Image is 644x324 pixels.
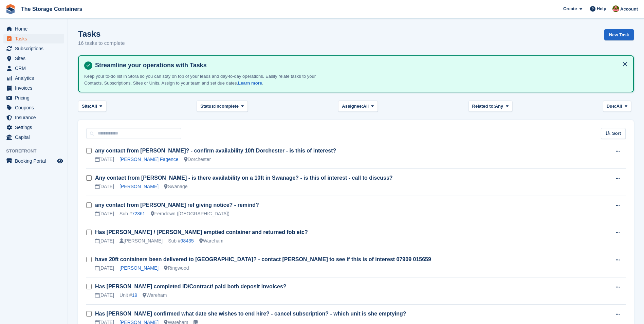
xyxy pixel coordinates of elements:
a: 72361 [132,211,145,216]
a: Preview store [56,157,64,165]
div: Swanage [164,183,187,190]
a: menu [3,103,64,112]
a: [PERSON_NAME] [119,184,159,189]
div: Ringwood [164,265,189,272]
span: Booking Portal [15,156,56,166]
span: All [363,103,369,110]
span: Due: [607,103,617,110]
div: Unit # [119,292,137,299]
a: menu [3,93,64,103]
div: Dorchester [184,156,211,163]
a: menu [3,64,64,73]
a: have 20ft containers been delivered to [GEOGRAPHIC_DATA]? - contact [PERSON_NAME] to see if this ... [95,256,431,262]
span: Status: [200,103,215,110]
span: Site: [82,103,91,110]
h1: Tasks [78,29,125,38]
a: 98435 [181,238,194,244]
span: Storefront [6,148,68,155]
a: any contact from [PERSON_NAME] ref giving notice? - remind? [95,202,259,208]
div: Ferndown ([GEOGRAPHIC_DATA]) [151,210,229,217]
span: Sort [612,130,621,137]
p: 16 tasks to complete [78,39,125,47]
div: [DATE] [95,292,114,299]
div: Wareham [199,237,223,245]
span: Capital [15,132,56,142]
div: [DATE] [95,156,114,163]
span: Analytics [15,73,56,83]
span: All [617,103,622,110]
span: Invoices [15,83,56,93]
span: Coupons [15,103,56,112]
span: Assignee: [342,103,363,110]
a: Any contact from [PERSON_NAME] - is there availability on a 10ft in Swanage? - is this of interes... [95,175,393,181]
a: Has [PERSON_NAME] / [PERSON_NAME] emptied container and returned fob etc? [95,229,308,235]
span: Account [620,6,638,13]
span: Sites [15,54,56,63]
span: All [91,103,97,110]
a: menu [3,24,64,34]
img: Kirsty Simpson [612,5,619,12]
a: menu [3,73,64,83]
span: Home [15,24,56,34]
a: menu [3,34,64,43]
a: menu [3,54,64,63]
a: Has [PERSON_NAME] completed ID/Contract/ paid both deposit invoices? [95,284,287,289]
a: New Task [604,29,634,40]
button: Due: All [603,101,631,112]
button: Site: All [78,101,106,112]
a: menu [3,132,64,142]
a: Learn more [238,80,262,86]
a: any contact from [PERSON_NAME]? - confirm availability 10ft Dorchester - is this of interest? [95,148,336,154]
button: Assignee: All [338,101,378,112]
span: Settings [15,123,56,132]
a: menu [3,113,64,122]
span: Any [495,103,503,110]
div: [PERSON_NAME] [119,237,163,245]
div: [DATE] [95,183,114,190]
a: [PERSON_NAME] [119,265,159,271]
a: 19 [132,292,137,298]
a: menu [3,156,64,166]
span: Create [563,5,577,12]
a: menu [3,123,64,132]
span: Pricing [15,93,56,103]
span: Related to: [472,103,495,110]
div: Sub # [168,237,194,245]
button: Related to: Any [468,101,512,112]
div: [DATE] [95,237,114,245]
a: menu [3,83,64,93]
div: [DATE] [95,210,114,217]
span: Subscriptions [15,44,56,53]
a: Has [PERSON_NAME] confirmed what date she wishes to end hire? - cancel subscription? - which unit... [95,311,406,317]
p: Keep your to-do list in Stora so you can stay on top of your leads and day-to-day operations. Eas... [84,73,322,86]
span: CRM [15,64,56,73]
a: [PERSON_NAME] Fagence [119,157,179,162]
a: The Storage Containers [18,3,85,15]
button: Status: Incomplete [197,101,247,112]
div: Sub # [119,210,145,217]
span: Tasks [15,34,56,43]
div: Wareham [143,292,167,299]
h4: Streamline your operations with Tasks [92,61,628,69]
div: [DATE] [95,265,114,272]
span: Incomplete [215,103,239,110]
a: menu [3,44,64,53]
img: stora-icon-8386f47178a22dfd0bd8f6a31ec36ba5ce8667c1dd55bd0f319d3a0aa187defe.svg [5,4,16,14]
span: Insurance [15,113,56,122]
span: Help [597,5,606,12]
